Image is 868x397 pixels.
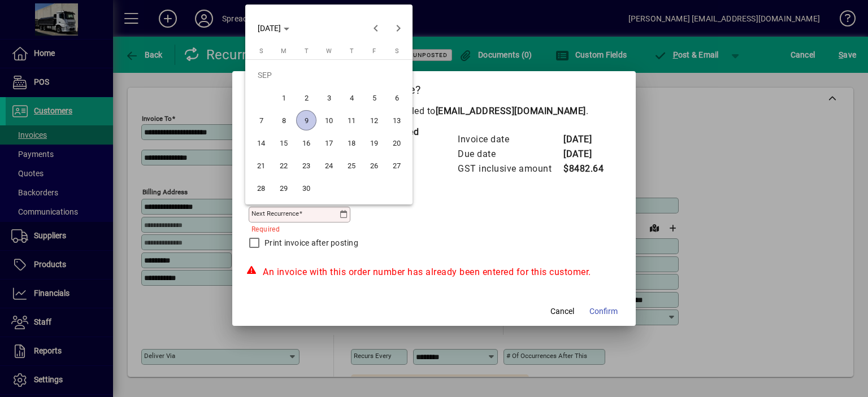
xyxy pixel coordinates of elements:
[363,109,385,132] button: Fri Sep 12 2025
[274,133,294,153] span: 15
[364,17,387,40] button: Previous month
[318,86,340,109] button: Wed Sep 03 2025
[305,47,309,55] span: T
[340,86,363,109] button: Thu Sep 04 2025
[319,88,339,108] span: 3
[326,47,332,55] span: W
[395,47,399,55] span: S
[372,47,376,55] span: F
[341,88,362,108] span: 4
[364,133,384,153] span: 19
[364,110,384,130] span: 12
[319,110,339,130] span: 10
[387,133,407,153] span: 20
[250,109,272,132] button: Sun Sep 07 2025
[250,154,272,177] button: Sun Sep 21 2025
[387,110,407,130] span: 13
[250,132,272,154] button: Sun Sep 14 2025
[340,154,363,177] button: Thu Sep 25 2025
[259,47,263,55] span: S
[319,133,339,153] span: 17
[318,132,340,154] button: Wed Sep 17 2025
[258,24,281,33] span: [DATE]
[341,133,362,153] span: 18
[385,154,408,177] button: Sat Sep 27 2025
[296,133,316,153] span: 16
[272,132,295,154] button: Mon Sep 15 2025
[295,177,318,199] button: Tue Sep 30 2025
[363,154,385,177] button: Fri Sep 26 2025
[364,155,384,176] span: 26
[251,155,271,176] span: 21
[340,109,363,132] button: Thu Sep 11 2025
[318,109,340,132] button: Wed Sep 10 2025
[274,110,294,130] span: 8
[387,17,410,40] button: Next month
[253,18,294,38] button: Choose month and year
[250,177,272,199] button: Sun Sep 28 2025
[385,86,408,109] button: Sat Sep 06 2025
[272,86,295,109] button: Mon Sep 01 2025
[250,64,408,86] td: SEP
[272,154,295,177] button: Mon Sep 22 2025
[274,155,294,176] span: 22
[319,155,339,176] span: 24
[387,88,407,108] span: 6
[272,109,295,132] button: Mon Sep 08 2025
[251,110,271,130] span: 7
[385,109,408,132] button: Sat Sep 13 2025
[296,178,316,198] span: 30
[274,178,294,198] span: 29
[251,133,271,153] span: 14
[295,132,318,154] button: Tue Sep 16 2025
[385,132,408,154] button: Sat Sep 20 2025
[318,154,340,177] button: Wed Sep 24 2025
[363,132,385,154] button: Fri Sep 19 2025
[387,155,407,176] span: 27
[296,110,316,130] span: 9
[341,155,362,176] span: 25
[341,110,362,130] span: 11
[281,47,287,55] span: M
[295,154,318,177] button: Tue Sep 23 2025
[295,109,318,132] button: Tue Sep 09 2025
[296,155,316,176] span: 23
[272,177,295,199] button: Mon Sep 29 2025
[251,178,271,198] span: 28
[363,86,385,109] button: Fri Sep 05 2025
[295,86,318,109] button: Tue Sep 02 2025
[364,88,384,108] span: 5
[274,88,294,108] span: 1
[340,132,363,154] button: Thu Sep 18 2025
[350,47,354,55] span: T
[296,88,316,108] span: 2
